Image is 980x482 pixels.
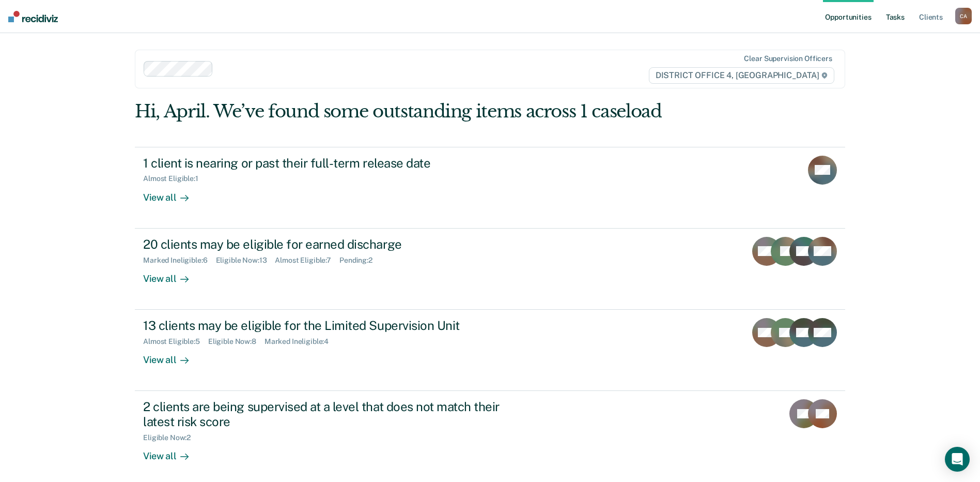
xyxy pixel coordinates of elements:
div: 2 clients are being supervised at a level that does not match their latest risk score [143,399,506,429]
button: CA [955,8,972,24]
div: View all [143,183,201,203]
a: 20 clients may be eligible for earned dischargeMarked Ineligible:6Eligible Now:13Almost Eligible:... [135,229,845,310]
div: Eligible Now : 8 [208,337,265,346]
div: View all [143,442,201,462]
div: Open Intercom Messenger [945,447,970,472]
div: Almost Eligible : 5 [143,337,208,346]
div: C A [955,8,972,24]
div: Marked Ineligible : 4 [265,337,337,346]
div: Eligible Now : 13 [216,256,275,265]
div: 20 clients may be eligible for earned discharge [143,237,506,252]
a: 13 clients may be eligible for the Limited Supervision UnitAlmost Eligible:5Eligible Now:8Marked ... [135,310,845,391]
div: View all [143,264,201,284]
span: DISTRICT OFFICE 4, [GEOGRAPHIC_DATA] [649,67,834,84]
div: Pending : 2 [339,256,381,265]
div: Almost Eligible : 1 [143,174,207,183]
div: Almost Eligible : 7 [275,256,339,265]
div: Marked Ineligible : 6 [143,256,215,265]
div: 1 client is nearing or past their full-term release date [143,156,506,171]
div: Eligible Now : 2 [143,433,199,442]
div: Clear supervision officers [744,54,832,63]
img: Recidiviz [8,11,58,22]
a: 1 client is nearing or past their full-term release dateAlmost Eligible:1View all [135,147,845,229]
div: View all [143,346,201,366]
div: 13 clients may be eligible for the Limited Supervision Unit [143,318,506,333]
div: Hi, April. We’ve found some outstanding items across 1 caseload [135,101,703,122]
